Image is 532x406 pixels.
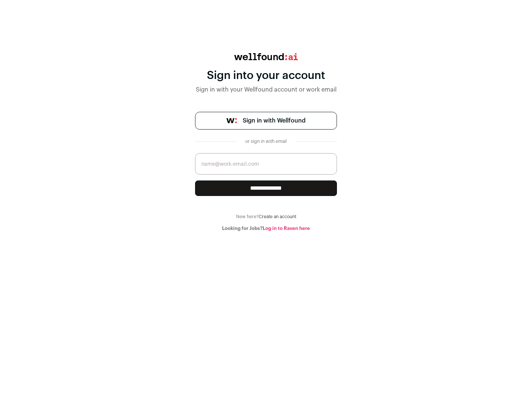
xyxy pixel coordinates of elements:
[226,118,237,123] img: wellfound-symbol-flush-black-fb3c872781a75f747ccb3a119075da62bfe97bd399995f84a933054e44a575c4.png
[195,226,337,231] div: Looking for Jobs?
[263,226,310,231] a: Log in to Raven here
[195,69,337,82] div: Sign into your account
[259,214,296,219] a: Create an account
[234,53,298,60] img: wellfound:ai
[195,112,337,130] a: Sign in with Wellfound
[195,153,337,175] input: name@work-email.com
[242,138,290,144] div: or sign in with email
[195,85,337,94] div: Sign in with your Wellfound account or work email
[243,116,306,125] span: Sign in with Wellfound
[195,214,337,220] div: New here?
